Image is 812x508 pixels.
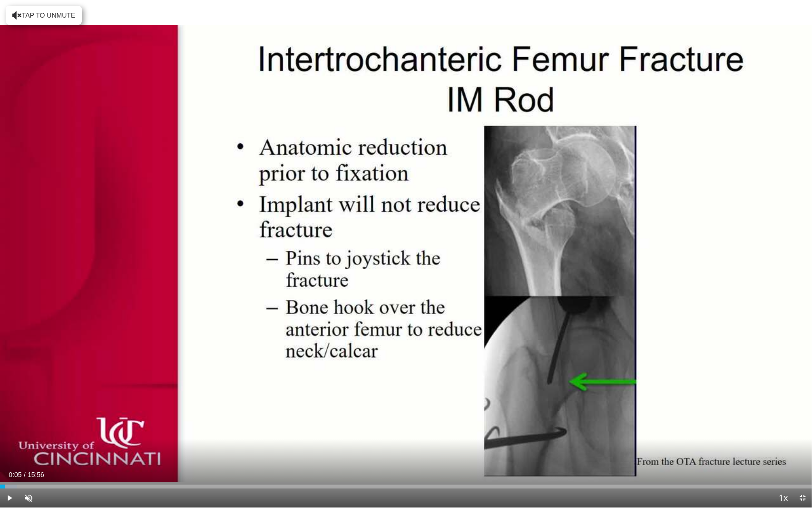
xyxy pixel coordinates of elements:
button: Exit Fullscreen [793,488,812,508]
span: / [24,471,26,478]
span: 0:05 [9,471,21,478]
button: Tap to unmute [6,6,82,25]
span: 15:56 [28,471,44,478]
button: Unmute [19,488,38,508]
button: Playback Rate [774,488,793,508]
